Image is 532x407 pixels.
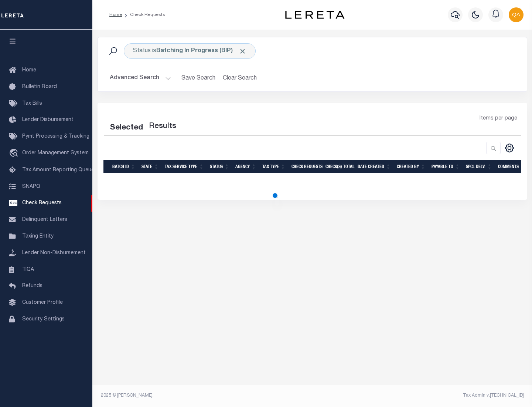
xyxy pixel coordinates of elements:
[355,160,394,173] th: Date Created
[495,160,528,173] th: Comments
[149,121,176,132] label: Results
[22,283,42,289] span: Refunds
[22,151,89,156] span: Order Management System
[22,134,89,139] span: Pymt Processing & Tracking
[285,11,344,19] img: logo-dark.svg
[22,300,63,305] span: Customer Profile
[22,184,40,189] span: SNAPQ
[463,160,495,173] th: Spcl Delv.
[9,149,21,158] i: travel_explore
[22,217,67,222] span: Delinquent Letters
[318,392,524,399] div: Tax Admin v.[TECHNICAL_ID]
[22,201,62,206] span: Check Requests
[109,160,139,173] th: Batch Id
[239,47,246,55] span: Click to Remove
[323,160,355,173] th: Check(s) Total
[429,160,463,173] th: Payable To
[162,160,207,173] th: Tax Service Type
[289,160,323,173] th: Check Requests
[22,317,65,322] span: Security Settings
[110,122,143,134] div: Selected
[22,267,34,272] span: TIQA
[22,84,57,90] span: Bulletin Board
[95,392,313,399] div: 2025 © [PERSON_NAME].
[177,71,220,85] button: Save Search
[259,160,289,173] th: Tax Type
[139,160,162,173] th: State
[22,168,94,173] span: Tax Amount Reporting Queue
[509,7,524,22] img: svg+xml;base64,PHN2ZyB4bWxucz0iaHR0cDovL3d3dy53My5vcmcvMjAwMC9zdmciIHBvaW50ZXItZXZlbnRzPSJub25lIi...
[22,234,54,239] span: Taxing Entity
[480,115,517,123] span: Items per page
[22,117,74,122] span: Lender Disbursement
[22,101,42,106] span: Tax Bills
[207,160,232,173] th: Status
[394,160,429,173] th: Created By
[124,43,256,59] div: Click to Edit
[156,48,246,54] b: Batching In Progress (BIP)
[220,71,260,85] button: Clear Search
[232,160,259,173] th: Agency
[22,250,86,256] span: Lender Non-Disbursement
[109,13,122,17] a: Home
[22,68,36,73] span: Home
[122,11,165,18] li: Check Requests
[110,71,171,85] button: Advanced Search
